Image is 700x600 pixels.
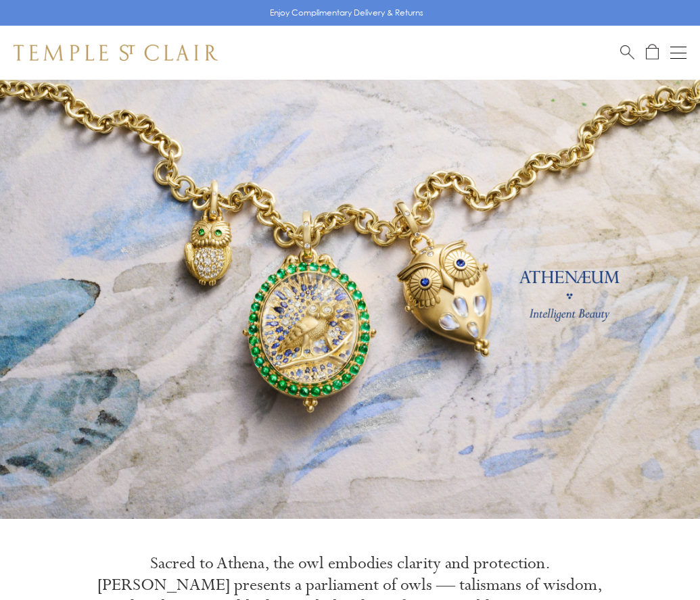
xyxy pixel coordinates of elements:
img: Temple St. Clair [14,45,218,61]
button: Open navigation [670,45,686,61]
a: Open Shopping Bag [646,44,659,61]
p: Enjoy Complimentary Delivery & Returns [270,6,423,20]
a: Search [620,44,634,61]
